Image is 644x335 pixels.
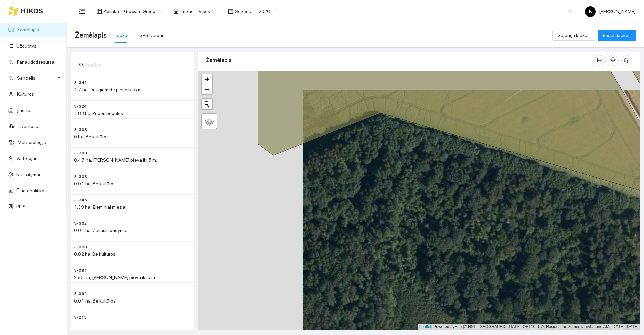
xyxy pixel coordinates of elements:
span: 3-088 [74,244,87,250]
span: − [205,85,209,93]
span: Aplinka : [104,8,120,15]
span: | [463,324,464,329]
span: 2026 [259,6,276,16]
span: 2.83 ha, [PERSON_NAME] pieva iki 5 m. [74,275,156,280]
span: 3-300 [74,150,87,156]
span: 3-092 [74,291,87,297]
span: column-width [595,58,605,63]
span: LT [561,6,572,16]
span: B [589,6,592,17]
span: Sezonas : [235,8,255,15]
a: Ūkio analitika [16,188,44,193]
a: Užduotys [16,43,36,49]
span: 3-308 [74,127,87,133]
span: menu-fold [79,8,85,14]
span: 0.01 ha, Žaliasis pūdymas [74,228,129,233]
button: Pridėti laukus [598,30,636,41]
span: Įmonė : [180,8,195,15]
a: Meteorologija [18,140,46,145]
span: layout [97,9,102,14]
a: Kultūros [17,91,34,97]
div: | Powered by © HNIT-[GEOGRAPHIC_DATA]; ORT10LT ©, Nacionalinė žemės tarnyba prie AM, [DATE]-[DATE] [418,324,640,330]
span: 3-091 [74,267,87,274]
span: 0 ha, Be kultūros [74,134,109,139]
button: menu-fold [75,5,89,18]
span: 3-302 [74,220,87,227]
a: Pridėti laukus [598,32,636,38]
div: Laukai [115,31,128,39]
span: 0.47 ha, [PERSON_NAME] pieva iki 5 m. [74,157,157,163]
div: GPS Darbai [139,31,163,39]
input: Paieška [85,61,186,69]
span: [PERSON_NAME] [585,9,636,14]
span: 3-345 [74,197,87,203]
span: 1.83 ha, Pupos pupelės [74,111,123,116]
span: Žemėlapis [75,30,107,41]
span: 1.39 ha, Žieminiai miežiai [74,204,126,210]
a: Panaudoti resursai [17,59,55,65]
button: Sujungti laukus [552,30,595,41]
span: 0.01 ha, Be kultūros [74,298,116,304]
button: column-width [594,55,605,66]
a: Leaflet [419,324,431,329]
div: Žemėlapis [206,51,594,70]
span: Sandėlis [17,71,55,85]
a: Vartotojai [16,156,36,161]
span: calendar [228,9,233,14]
a: Įmonės [17,108,33,113]
span: 1.7 ha, Daugiametė pieva iki 5 m. [74,87,143,92]
span: 3-303 [74,174,87,180]
span: Sujungti laukus [558,31,590,39]
span: Visos [199,6,216,16]
a: Sujungti laukus [552,32,595,38]
span: 3-341 [74,80,87,86]
a: Layers [202,114,217,129]
a: Zoom out [202,84,212,94]
a: Inventorius [18,124,41,129]
a: Zoom in [202,74,212,84]
a: PPIS [16,204,26,209]
span: 3-324 [74,103,87,110]
button: Initiate a new search [202,99,212,109]
a: Nustatymai [16,172,40,177]
span: shop [173,9,179,14]
a: Žemėlapis [17,27,39,32]
span: 3-215 [74,314,87,321]
span: Groward Group [124,6,161,16]
span: Pridėti laukus [603,31,631,39]
span: search [79,63,84,67]
span: + [205,75,209,83]
a: Esri [455,324,462,329]
span: 0.02 ha, Be kultūros [74,251,115,257]
span: 0.01 ha, Be kultūros [74,181,116,186]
